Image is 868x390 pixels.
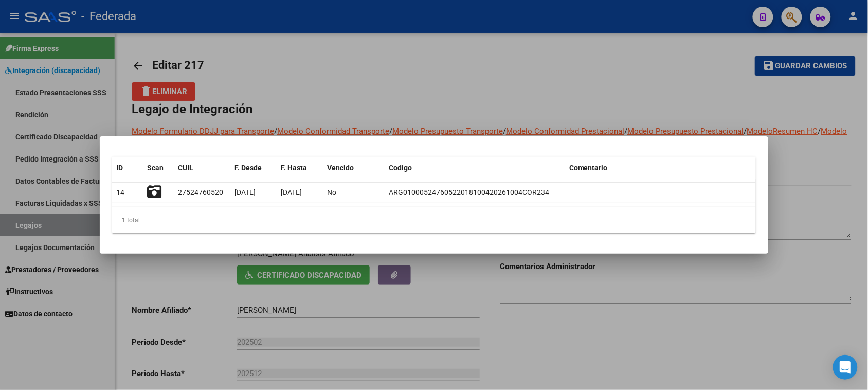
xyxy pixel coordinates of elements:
datatable-header-cell: CUIL [174,157,230,179]
span: ID [116,164,123,172]
div: 27524760520 [178,187,223,199]
span: No [327,188,336,197]
span: 14 [116,188,124,197]
datatable-header-cell: ID [112,157,143,179]
div: 1 total [112,207,756,233]
span: F. Desde [234,164,262,172]
span: Comentario [569,164,608,172]
datatable-header-cell: F. Desde [230,157,277,179]
datatable-header-cell: Scan [143,157,174,179]
span: Vencido [327,164,354,172]
datatable-header-cell: Codigo [385,157,565,179]
span: CUIL [178,164,193,172]
span: Scan [147,164,164,172]
span: ARG01000524760522018100420261004COR234 [389,188,549,197]
span: [DATE] [281,188,302,197]
span: Codigo [389,164,412,172]
div: Open Intercom Messenger [833,355,858,380]
datatable-header-cell: Vencido [323,157,385,179]
datatable-header-cell: Comentario [565,157,756,179]
span: [DATE] [234,188,256,197]
span: F. Hasta [281,164,307,172]
datatable-header-cell: F. Hasta [277,157,323,179]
